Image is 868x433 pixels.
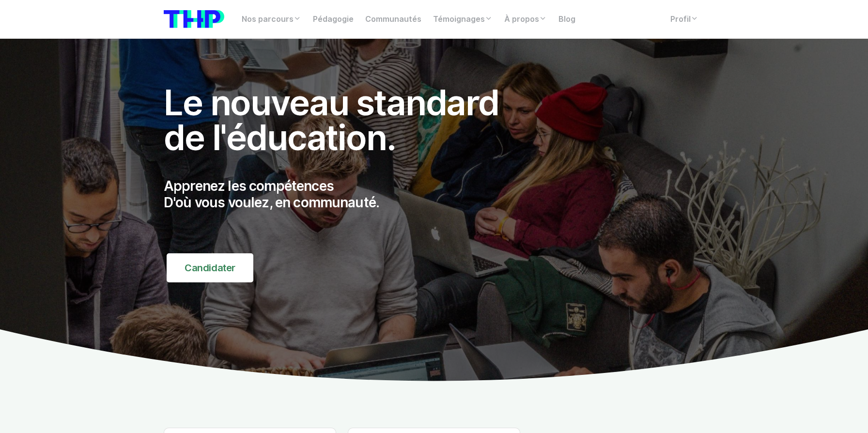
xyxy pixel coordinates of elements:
a: Communautés [359,10,427,29]
p: Apprenez les compétences D'où vous voulez, en communauté. [164,178,520,211]
a: Candidater [167,253,253,282]
img: logo [164,10,224,28]
h1: Le nouveau standard de l'éducation. [164,85,520,155]
a: Témoignages [427,10,498,29]
a: Blog [553,10,581,29]
a: Nos parcours [236,10,307,29]
a: Profil [665,10,704,29]
a: À propos [498,10,553,29]
a: Pédagogie [307,10,359,29]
